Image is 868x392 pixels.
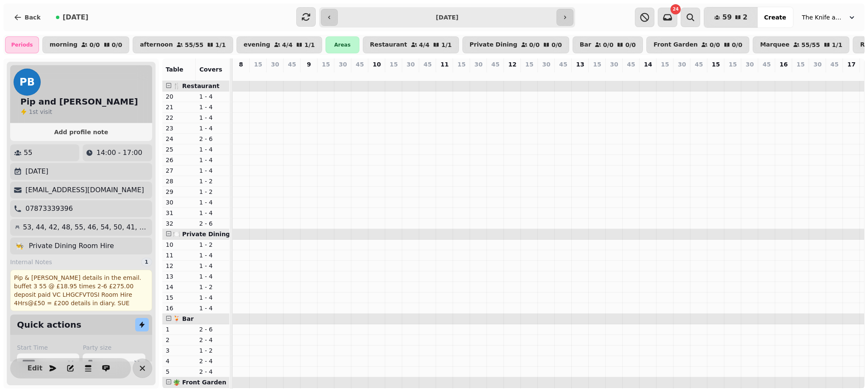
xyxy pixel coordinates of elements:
p: 21 [166,103,192,111]
p: 1 - 4 [199,251,226,259]
button: Edit [26,360,43,377]
p: visit [29,108,52,116]
p: 45 [559,60,567,69]
p: 27 [166,166,192,175]
p: 0 [729,70,736,79]
p: Marquee [760,41,789,48]
p: 30 [678,60,686,69]
p: 45 [288,60,296,69]
p: 1 - 4 [199,209,226,217]
p: 1 - 4 [199,113,226,122]
p: 0 [662,70,668,79]
p: 0 [323,70,329,79]
p: 07873339396 [25,204,73,214]
p: 4 / 4 [419,42,430,48]
p: 0 / 0 [625,42,636,48]
p: 1 / 1 [832,42,843,48]
h2: Quick actions [17,319,81,331]
p: [DATE] [25,166,48,177]
p: 0 [814,70,821,79]
label: Start Time [17,343,79,352]
p: 31 [166,209,192,217]
p: 0 [492,70,499,79]
label: Party size [83,343,145,352]
p: 0 / 0 [89,42,100,48]
p: 0 [255,70,262,79]
p: 0 [679,70,685,79]
p: 0 [797,70,804,79]
p: 0 [831,70,838,79]
p: 53, 44, 42, 48, 55, 46, 54, 50, 41, 40, 49, 51, 52, 47, 45, 43 [23,222,149,232]
button: Front Garden0/00/0 [646,36,749,53]
p: 14 [166,283,192,291]
p: 55 / 55 [801,42,820,48]
span: 🍹 Bar [173,315,194,322]
span: 🍽️ Private Dining [173,231,230,237]
span: 24 [673,7,679,11]
p: 22 [166,113,192,122]
p: morning [50,41,78,48]
p: 10 [166,240,192,249]
p: 55 [645,70,651,79]
span: The Knife and [PERSON_NAME] [802,13,844,22]
p: 29 [166,188,192,196]
p: 12 [166,262,192,270]
p: 0 [306,70,312,79]
p: 0 / 0 [529,42,540,48]
p: 45 [356,60,364,69]
p: 0 [475,70,482,79]
p: 1 / 1 [441,42,452,48]
p: 1 - 2 [199,283,226,291]
button: Create [757,7,793,28]
p: 15 [593,60,601,69]
p: 0 [390,70,397,79]
button: afternoon55/551/1 [133,36,233,53]
p: 15 [525,60,533,69]
button: Add profile note [14,127,149,138]
p: 0 [560,70,567,79]
p: 30 [271,60,279,69]
p: Front Garden [654,41,698,48]
p: 5 [166,367,192,376]
p: 30 [474,60,482,69]
p: 1 / 1 [215,42,226,48]
p: 16 [779,60,787,69]
button: morning0/00/0 [42,36,129,53]
p: 0 [780,70,787,79]
p: 1 - 4 [199,156,226,164]
span: PB [19,77,35,87]
p: 15 [322,60,330,69]
span: 2 [743,14,748,21]
p: 1 - 4 [199,272,226,281]
span: Edit [30,365,40,372]
p: 1 - 2 [199,188,226,196]
p: 13 [576,60,584,69]
p: 8 [239,60,243,69]
p: 1 - 4 [199,198,226,207]
p: 2 [166,336,192,344]
p: 45 [423,60,431,69]
p: 0 [848,70,855,79]
p: 2 - 6 [199,219,226,228]
p: 15 [254,60,262,69]
p: 0 [458,70,465,79]
button: Restaurant4/41/1 [363,36,459,53]
button: 592 [704,7,757,28]
span: Table [166,66,184,73]
span: Internal Notes [10,258,52,266]
p: 30 [746,60,754,69]
p: 12 [508,60,516,69]
p: 👨‍🍳 [15,241,24,251]
p: Bar [580,41,591,48]
p: 30 [166,198,192,207]
p: 9 [307,60,311,69]
p: 1 - 4 [199,103,226,111]
p: 1 - 4 [199,92,226,101]
p: 25 [166,145,192,154]
p: 14 [644,60,652,69]
p: 0 / 0 [732,42,743,48]
p: 45 [762,60,771,69]
p: 0 [238,70,245,79]
span: Create [764,14,786,20]
span: 59 [722,14,732,21]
